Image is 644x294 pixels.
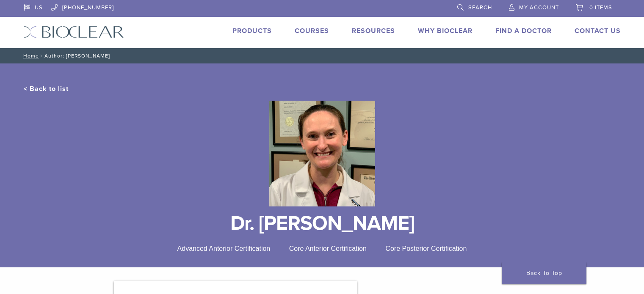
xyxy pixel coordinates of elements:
a: Find A Doctor [495,27,552,35]
img: Bioclear [269,101,375,206]
span: / [39,54,44,58]
nav: Author: [PERSON_NAME] [17,48,627,63]
a: Why Bioclear [418,27,473,35]
span: 0 items [589,4,612,11]
a: Courses [295,27,329,35]
a: < Back to list [24,85,69,93]
a: Contact Us [575,27,621,35]
a: Resources [352,27,395,35]
span: My Account [519,4,559,11]
span: Core Posterior Certification [385,245,467,252]
img: Bioclear [24,26,124,38]
span: Advanced Anterior Certification [177,245,271,252]
span: Search [468,4,492,11]
h1: Dr. [PERSON_NAME] [24,213,621,234]
a: Home [21,53,39,59]
span: Core Anterior Certification [289,245,367,252]
a: Back To Top [502,262,586,284]
a: Products [232,27,272,35]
